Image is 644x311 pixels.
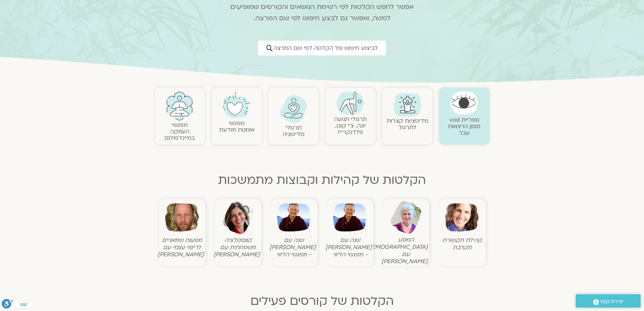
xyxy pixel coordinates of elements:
[258,41,386,55] a: לביצוע חיפוש של הקלטה לפי שם המרצה
[334,115,367,136] a: תרגולי תנועהיוגה, צ׳י קונג, פלדנקרייז
[221,1,423,24] p: אפשר לחפש הקלטות לפי רשימת הנושאים והקורסים שמופיעים למטה, ואפשר גם לבצע חיפוש לפי שם המרצה.
[448,116,480,137] a: ספריית vodמגוון הרצאות עבר
[155,294,489,308] h2: הקלטות של קורסים פעילים
[328,236,372,258] figcaption: שנה עם [PERSON_NAME] - מפגשי הליווי
[272,236,316,258] figcaption: שנה עם [PERSON_NAME] - מפגשי הליווי
[576,294,641,308] a: יצירת קשר
[273,45,378,51] span: לביצוע חיפוש של הקלטה לפי שם המרצה
[387,117,428,131] a: מדיטציות קצרות לתרגול
[219,119,255,134] a: מפגשיאומנות מודעת
[216,236,260,258] figcaption: קונסטלציה משפחתית עם [PERSON_NAME]
[283,124,304,138] a: תרגולימדיטציה
[384,236,428,265] figcaption: המסע [DEMOGRAPHIC_DATA] עם [PERSON_NAME]
[155,173,489,187] h2: הקלטות של קהילות וקבוצות מתמשכות
[164,121,195,142] a: מפגשיהעמקה במיינדפולנס
[160,236,203,258] figcaption: מסעות שמאניים לריפוי עצמי עם [PERSON_NAME]
[599,297,624,306] span: יצירת קשר
[440,236,484,251] figcaption: קהילת תקשורת מקרבת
